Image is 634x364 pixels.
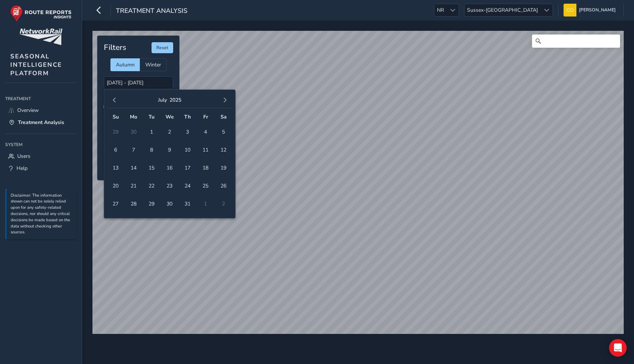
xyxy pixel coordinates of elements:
[163,197,176,210] span: 30
[5,162,77,174] a: Help
[109,197,122,210] span: 27
[181,143,194,156] span: 10
[5,150,77,162] a: Users
[163,179,176,192] span: 23
[217,143,230,156] span: 12
[11,193,73,236] p: Disclaimer: The information shown can not be solely relied upon for any safety-related decisions,...
[130,113,137,120] span: Mo
[109,143,122,156] span: 6
[5,116,77,128] a: Treatment Analysis
[113,113,119,120] span: Su
[564,4,618,17] button: [PERSON_NAME]
[181,179,194,192] span: 24
[149,113,154,120] span: Tu
[609,339,627,357] div: Open Intercom Messenger
[104,43,126,52] h4: Filters
[163,143,176,156] span: 9
[181,125,194,138] span: 3
[199,179,212,192] span: 25
[110,58,140,71] div: Autumn
[140,58,167,71] div: Winter
[92,31,624,334] canvas: Map
[109,161,122,174] span: 13
[170,97,181,103] button: 2025
[217,161,230,174] span: 19
[145,61,161,68] span: Winter
[564,4,576,17] img: diamond-layout
[17,107,39,114] span: Overview
[579,4,616,17] span: [PERSON_NAME]
[145,179,158,192] span: 22
[18,119,64,126] span: Treatment Analysis
[145,143,158,156] span: 8
[10,52,62,77] span: SEASONAL INTELLIGENCE PLATFORM
[464,4,540,16] span: Sussex-[GEOGRAPHIC_DATA]
[165,113,174,120] span: We
[199,143,212,156] span: 11
[127,161,140,174] span: 14
[181,197,194,210] span: 31
[184,113,191,120] span: Th
[199,161,212,174] span: 18
[152,42,173,53] button: Reset
[109,179,122,192] span: 20
[145,161,158,174] span: 15
[116,6,187,17] span: Treatment Analysis
[181,161,194,174] span: 17
[116,61,135,68] span: Autumn
[163,125,176,138] span: 2
[434,4,447,16] span: NR
[217,125,230,138] span: 5
[145,197,158,210] span: 29
[199,125,212,138] span: 4
[19,29,62,45] img: customer logo
[10,5,72,22] img: rr logo
[532,34,620,48] input: Search
[217,179,230,192] span: 26
[221,113,227,120] span: Sa
[5,93,77,104] div: Treatment
[127,143,140,156] span: 7
[5,104,77,116] a: Overview
[203,113,208,120] span: Fr
[5,139,77,150] div: System
[163,161,176,174] span: 16
[127,197,140,210] span: 28
[17,153,30,160] span: Users
[127,179,140,192] span: 21
[158,97,167,103] button: July
[145,125,158,138] span: 1
[17,165,28,172] span: Help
